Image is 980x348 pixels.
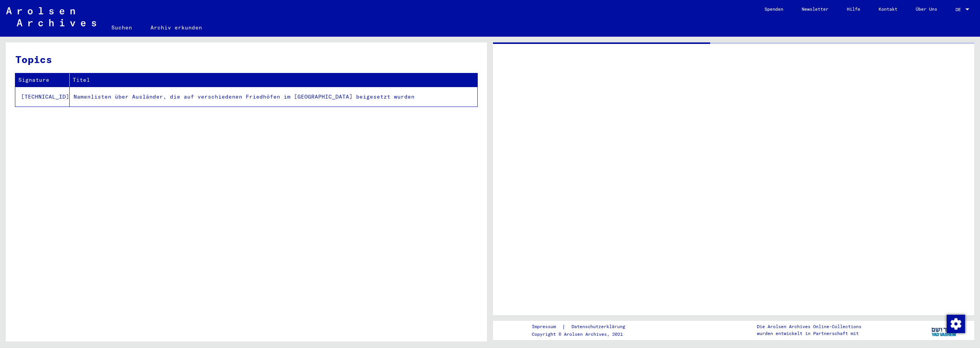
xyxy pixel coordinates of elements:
th: Titel [70,73,477,87]
img: Zustimmung ändern [947,315,965,333]
a: Suchen [102,18,141,37]
img: yv_logo.png [930,320,959,340]
div: | [532,323,634,331]
p: Copyright © Arolsen Archives, 2021 [532,331,634,338]
a: Datenschutzerklärung [565,323,634,331]
th: Signature [15,73,70,87]
a: Impressum [532,323,562,331]
span: DE [955,7,964,12]
p: Die Arolsen Archives Online-Collections [757,323,861,330]
td: [TECHNICAL_ID] [15,87,70,107]
a: Archiv erkunden [141,18,211,37]
div: Zustimmung ändern [946,314,965,333]
img: Arolsen_neg.svg [6,7,96,26]
p: wurden entwickelt in Partnerschaft mit [757,330,861,337]
td: Namenlisten über Ausländer, die auf verschiedenen Friedhöfen im [GEOGRAPHIC_DATA] beigesetzt wurden [70,87,477,107]
h3: Topics [15,52,477,67]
